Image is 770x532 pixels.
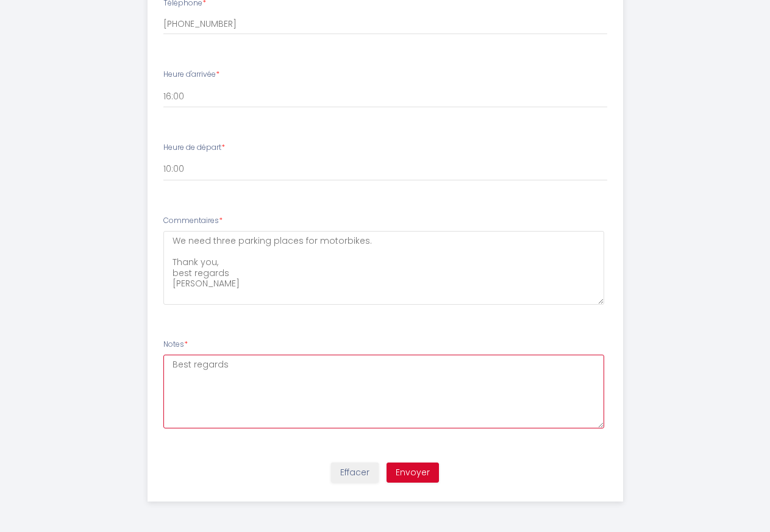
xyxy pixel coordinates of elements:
[331,463,379,483] button: Effacer
[387,463,439,483] button: Envoyer
[163,339,188,350] label: Notes
[163,215,223,227] label: Commentaires
[163,69,219,80] label: Heure d'arrivée
[163,142,225,154] label: Heure de départ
